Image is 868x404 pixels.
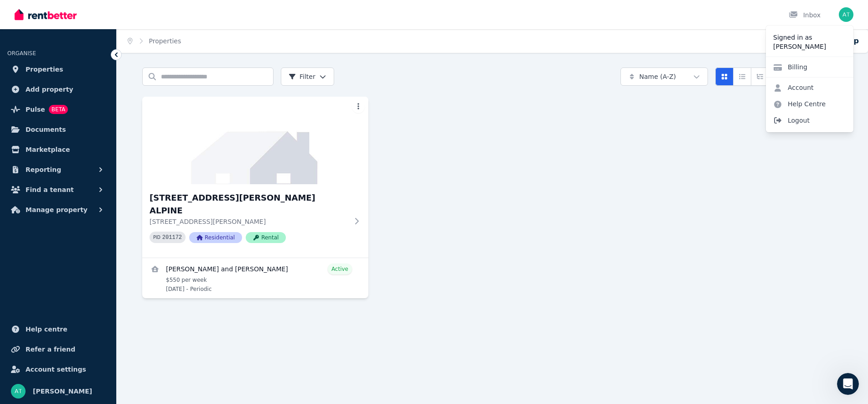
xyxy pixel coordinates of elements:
[162,234,182,241] code: 201172
[639,72,676,81] span: Name (A-Z)
[7,52,150,117] div: Hey there 👋 Welcome to RentBetter!On RentBetter, taking control and managing your property is eas...
[15,72,142,98] div: On RentBetter, taking control and managing your property is easier than ever before.
[26,164,61,175] span: Reporting
[107,288,170,306] button: Something else
[7,201,109,219] button: Manage property
[7,50,36,57] span: ORGANISE
[26,242,170,260] button: I'm a landlord and already have a tenant
[15,58,142,67] div: Hey there 👋 Welcome to RentBetter!
[766,112,853,129] span: Logout
[49,105,68,114] span: BETA
[26,324,67,335] span: Help centre
[733,67,751,86] button: Compact list view
[7,100,109,119] a: PulseBETA
[150,192,348,217] h3: [STREET_ADDRESS][PERSON_NAME] ALPINE
[142,258,368,298] a: View details for Ethan Cavanagh and Emily Musgrave
[766,59,815,75] a: Billing
[26,364,86,375] span: Account settings
[7,181,109,199] button: Find a tenant
[153,235,160,240] small: PID
[751,67,769,86] button: Expanded list view
[7,120,109,139] a: Documents
[620,67,708,86] button: Name (A-Z)
[837,373,859,395] iframe: Intercom live chat
[289,72,315,81] span: Filter
[7,52,175,137] div: The RentBetter Team says…
[44,11,114,21] p: The team can also help
[15,8,77,21] img: RentBetter
[44,5,120,11] h1: The RentBetter Team
[246,232,286,243] span: Rental
[26,344,75,355] span: Refer a friend
[7,60,109,78] a: Properties
[773,33,846,42] p: Signed in as
[789,10,821,20] div: Inbox
[48,219,171,238] button: I'm a landlord looking for a tenant
[7,161,109,179] button: Reporting
[142,97,368,184] img: 140 Abington Crescent, GLEN ALPINE
[766,79,821,96] a: Account
[839,7,853,22] img: Ashley Thomas
[773,42,846,51] p: [PERSON_NAME]
[149,37,181,45] a: Properties
[26,124,66,135] span: Documents
[26,104,45,115] span: Pulse
[26,84,73,95] span: Add property
[15,103,142,110] b: What can we help you with [DATE]?
[7,320,109,338] a: Help centre
[7,140,109,159] a: Marketplace
[715,67,734,86] button: Card view
[26,64,63,75] span: Properties
[26,144,70,155] span: Marketplace
[6,4,23,21] button: go back
[118,265,170,283] button: I'm a tenant
[33,386,92,397] span: [PERSON_NAME]
[143,4,160,21] button: Home
[11,384,26,399] img: Ashley Thomas
[26,204,88,215] span: Manage property
[352,100,365,113] button: More options
[117,29,192,53] nav: Breadcrumb
[7,80,109,98] a: Add property
[715,67,769,86] div: View options
[189,232,242,243] span: Residential
[150,217,348,226] p: [STREET_ADDRESS][PERSON_NAME]
[26,5,41,20] img: Profile image for The RentBetter Team
[26,184,74,195] span: Find a tenant
[766,96,833,112] a: Help Centre
[7,340,109,358] a: Refer a friend
[160,4,176,20] div: Close
[7,360,109,378] a: Account settings
[281,67,334,86] button: Filter
[15,119,98,124] div: The RentBetter Team • [DATE]
[142,97,368,258] a: 140 Abington Crescent, GLEN ALPINE[STREET_ADDRESS][PERSON_NAME] ALPINE[STREET_ADDRESS][PERSON_NAM...
[6,265,118,283] button: I'm looking to sell my property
